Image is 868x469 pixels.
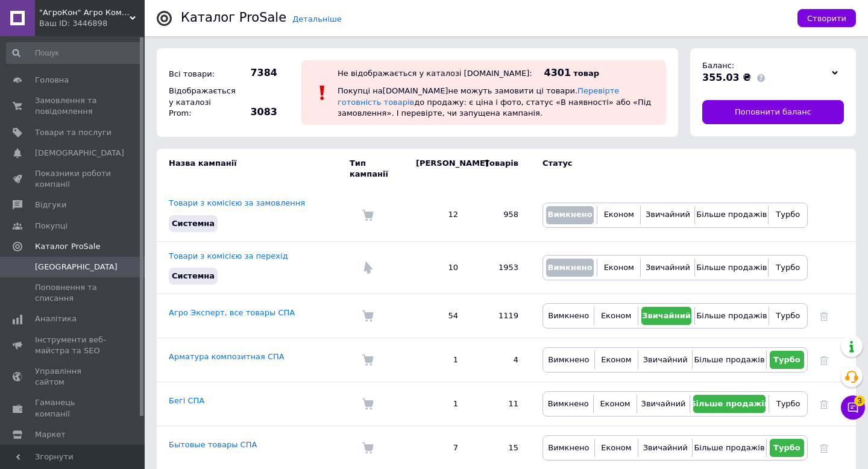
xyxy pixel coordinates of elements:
span: Відгуки [35,200,66,210]
span: Поповнити баланс [735,107,811,118]
td: Товарів [470,149,530,189]
a: Товари з комісією за перехід [169,251,288,260]
button: Звичайний [644,206,691,224]
span: Покупці [35,221,68,231]
button: Вимкнено [546,206,594,224]
button: Створити [797,9,856,27]
span: Турбо [776,399,800,408]
span: Поповнення та списання [35,282,112,304]
span: 4301 [544,67,571,78]
img: Комісія за замовлення [362,310,374,322]
button: Економ [597,307,634,325]
img: :exclamation: [313,84,332,102]
button: Турбо [772,206,804,224]
span: Показники роботи компанії [35,168,112,190]
button: Вимкнено [546,439,591,457]
a: Бытовые товары СПА [169,440,257,449]
div: Всі товари: [166,66,232,83]
a: Видалити [820,443,828,452]
button: Більше продажів [698,206,765,224]
td: 10 [404,241,470,294]
span: [GEOGRAPHIC_DATA] [35,262,118,272]
span: Більше продажів [694,443,764,452]
a: Детальніше [292,14,342,24]
span: Товари та послуги [35,127,112,138]
td: Тип кампанії [350,149,404,189]
button: Економ [598,439,635,457]
button: Економ [597,395,633,413]
a: Видалити [820,355,828,364]
span: Турбо [773,355,800,364]
button: Звичайний [644,259,691,277]
span: Більше продажів [694,355,764,364]
span: Економ [604,210,634,219]
div: Не відображається у каталозі [DOMAIN_NAME]: [338,69,532,78]
img: Комісія за замовлення [362,398,374,410]
span: Гаманець компанії [35,397,112,419]
button: Турбо [772,307,804,325]
span: Вимкнено [548,355,589,364]
a: Товари з комісією за замовлення [169,198,305,207]
button: Звичайний [641,439,689,457]
span: Більше продажів [690,399,769,408]
span: Турбо [776,263,800,272]
span: Турбо [776,210,800,219]
span: Звичайний [641,399,686,408]
span: 3083 [235,105,277,119]
span: Звичайний [642,311,691,320]
span: 7384 [235,66,277,80]
span: Турбо [773,443,800,452]
button: Більше продажів [698,307,765,325]
td: [PERSON_NAME] [404,149,470,189]
a: Бегі СПА [169,396,204,405]
a: Арматура композитная СПА [169,352,285,361]
button: Звичайний [640,395,687,413]
button: Звичайний [641,307,692,325]
a: Видалити [820,311,828,320]
span: Покупці на [DOMAIN_NAME] не можуть замовити ці товари. до продажу: є ціна і фото, статус «В наявн... [338,86,651,117]
td: 1953 [470,241,530,294]
a: Поповнити баланс [702,100,844,124]
td: 54 [404,294,470,338]
span: Системна [172,219,215,228]
span: "АгроКон" Агро Компанія ТОВ [39,7,130,18]
span: Звичайний [646,210,690,219]
span: Економ [601,355,631,364]
img: Комісія за перехід [362,262,374,274]
td: 12 [404,189,470,241]
td: 4 [470,338,530,382]
button: Більше продажів [693,395,766,413]
span: Баланс: [702,61,734,70]
button: Вимкнено [546,259,594,277]
span: Вимкнено [547,210,592,219]
button: Турбо [770,351,804,369]
img: Комісія за замовлення [362,209,374,221]
span: Вимкнено [548,311,589,320]
button: Більше продажів [698,259,765,277]
a: Перевірте готовність товарів [338,86,619,106]
div: Відображається у каталозі Prom: [166,83,232,122]
button: Турбо [770,439,804,457]
span: Турбо [776,311,800,320]
span: Аналітика [35,313,77,324]
td: 958 [470,189,530,241]
input: Пошук [6,42,142,64]
span: Створити [807,14,846,23]
span: Вимкнено [548,443,589,452]
a: Агро Эксперт, все товары СПА [169,308,295,317]
button: Вимкнено [546,307,591,325]
img: Комісія за замовлення [362,442,374,454]
span: 355.03 ₴ [702,72,751,83]
button: Вимкнено [546,395,590,413]
td: 1119 [470,294,530,338]
span: Більше продажів [696,263,767,272]
span: Економ [601,311,631,320]
span: Більше продажів [696,210,767,219]
button: Вимкнено [546,351,591,369]
button: Економ [600,206,637,224]
div: Каталог ProSale [181,11,286,24]
span: Системна [172,271,215,280]
button: Економ [600,259,637,277]
button: Більше продажів [696,439,763,457]
span: Інструменти веб-майстра та SEO [35,335,112,356]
